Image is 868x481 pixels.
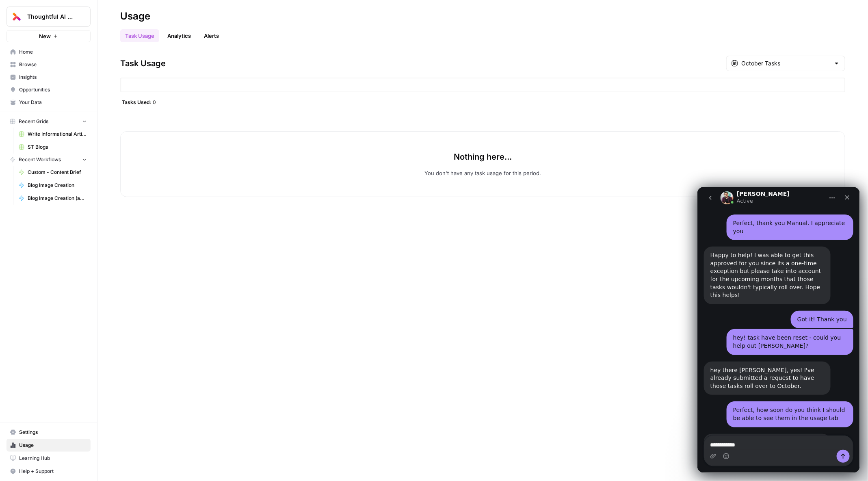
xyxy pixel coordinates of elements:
[6,115,91,128] button: Recent Grids
[9,9,24,24] img: Thoughtful AI Content Engine Logo
[15,166,91,179] a: Custom - Content Brief
[26,266,32,273] button: Emoji picker
[6,6,91,27] button: Workspace: Thoughtful AI Content Engine
[19,74,87,81] span: Insights
[28,195,87,202] span: Blog Image Creation (ad hoc)
[19,468,87,475] span: Help + Support
[120,29,159,42] a: Task Usage
[6,45,91,58] a: Home
[7,249,156,263] textarea: Message…
[15,192,91,205] a: Blog Image Creation (ad hoc)
[19,442,87,449] span: Usage
[19,48,87,56] span: Home
[6,71,91,84] a: Insights
[6,439,91,452] a: Usage
[15,179,91,192] a: Blog Image Creation
[139,263,152,276] button: Send a message…
[6,452,91,465] a: Learning Hub
[454,151,512,162] p: Nothing here...
[122,99,151,105] span: Tasks Used:
[697,187,860,473] iframe: Intercom live chat
[120,10,150,23] div: Usage
[199,29,224,42] a: Alerts
[120,58,166,69] span: Task Usage
[424,169,541,177] p: You don't have any task usage for this period.
[6,96,91,109] a: Your Data
[13,266,19,273] button: Upload attachment
[28,182,87,189] span: Blog Image Creation
[19,429,87,436] span: Settings
[19,99,87,106] span: Your Data
[27,13,76,21] span: Thoughtful AI Content Engine
[39,32,51,40] span: New
[19,86,87,93] span: Opportunities
[15,128,91,141] a: Write Informational Article
[15,141,91,154] a: ST Blogs
[28,130,87,138] span: Write Informational Article
[19,156,61,163] span: Recent Workflows
[153,99,156,105] span: 0
[6,154,91,166] button: Recent Workflows
[19,455,87,462] span: Learning Hub
[28,169,87,176] span: Custom - Content Brief
[741,59,830,67] input: October Tasks
[6,465,91,478] button: Help + Support
[6,83,91,96] a: Opportunities
[6,58,91,71] a: Browse
[162,29,196,42] a: Analytics
[28,143,87,151] span: ST Blogs
[19,61,87,68] span: Browse
[6,30,91,42] button: New
[6,247,133,305] div: I'll check internally and let you know. Because this is a one-time exception that is added manual...
[19,118,48,125] span: Recent Grids
[6,247,156,323] div: Manuel says…
[6,426,91,439] a: Settings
